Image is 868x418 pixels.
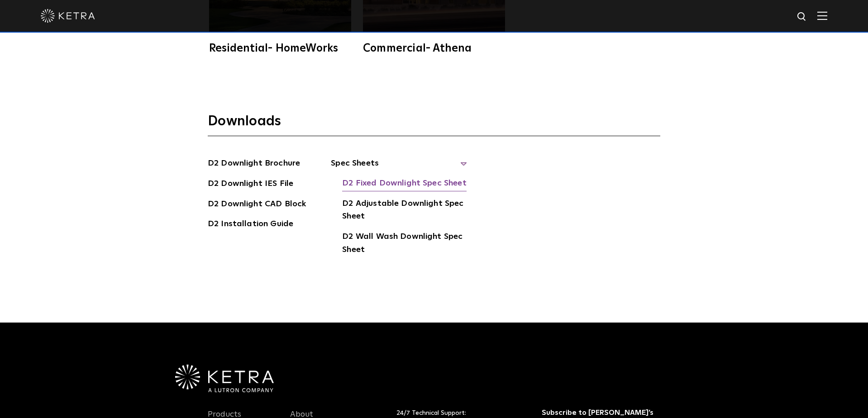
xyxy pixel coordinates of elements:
a: D2 Installation Guide [208,218,293,232]
h3: Downloads [208,113,660,136]
div: Residential- HomeWorks [209,43,351,54]
div: Commercial- Athena [363,43,505,54]
img: search icon [796,11,808,23]
a: D2 Adjustable Downlight Spec Sheet [342,197,467,225]
a: D2 Fixed Downlight Spec Sheet [342,177,466,191]
span: Spec Sheets [331,157,467,177]
a: D2 Downlight CAD Block [208,198,306,212]
img: Hamburger%20Nav.svg [817,11,827,20]
a: D2 Downlight IES File [208,177,293,192]
img: ketra-logo-2019-white [41,9,95,23]
a: D2 Wall Wash Downlight Spec Sheet [342,230,467,258]
img: Ketra-aLutronCo_White_RGB [175,365,274,393]
a: D2 Downlight Brochure [208,157,300,171]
